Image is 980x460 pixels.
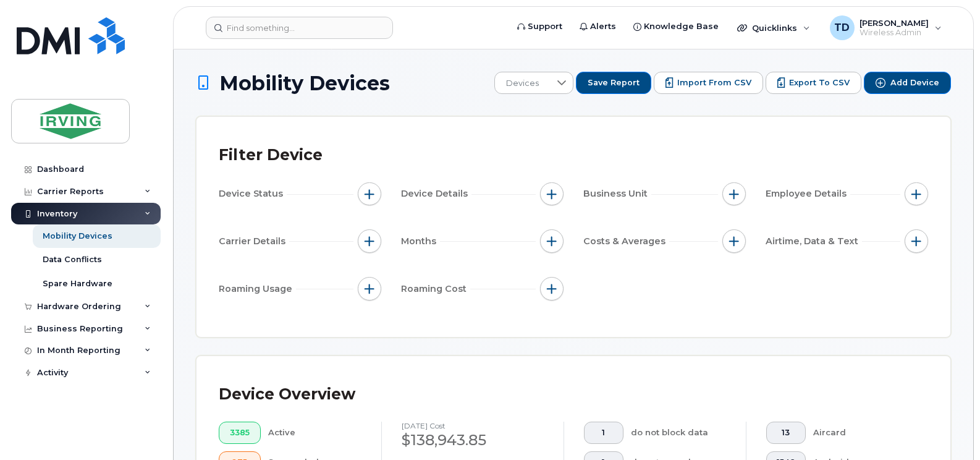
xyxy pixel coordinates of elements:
span: 3385 [229,428,250,438]
span: Add Device [890,77,939,88]
div: do not block data [631,422,727,444]
div: Device Overview [219,378,355,411]
span: Employee Details [766,187,850,200]
span: Roaming Usage [219,283,296,296]
span: 13 [777,428,795,438]
h4: [DATE] cost [402,422,544,430]
span: 1 [594,428,613,438]
span: Devices [495,72,550,95]
div: Filter Device [219,139,323,171]
button: 3385 [219,422,261,444]
button: Add Device [864,72,951,94]
div: $138,943.85 [402,430,544,451]
span: Mobility Devices [219,72,390,94]
div: Active [268,422,362,444]
span: Months [401,235,440,248]
span: Device Status [219,187,287,200]
button: 13 [766,422,806,444]
span: Roaming Cost [401,283,470,296]
span: Carrier Details [219,235,289,248]
span: Device Details [401,187,471,200]
span: Costs & Averages [583,235,669,248]
span: Airtime, Data & Text [766,235,862,248]
span: Save Report [588,77,640,88]
button: 1 [584,422,623,444]
span: Business Unit [583,187,651,200]
span: Export to CSV [789,77,850,88]
div: Aircard [813,422,909,444]
button: Export to CSV [766,72,861,94]
button: Import from CSV [654,72,763,94]
button: Save Report [576,72,651,94]
span: Import from CSV [677,77,751,88]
